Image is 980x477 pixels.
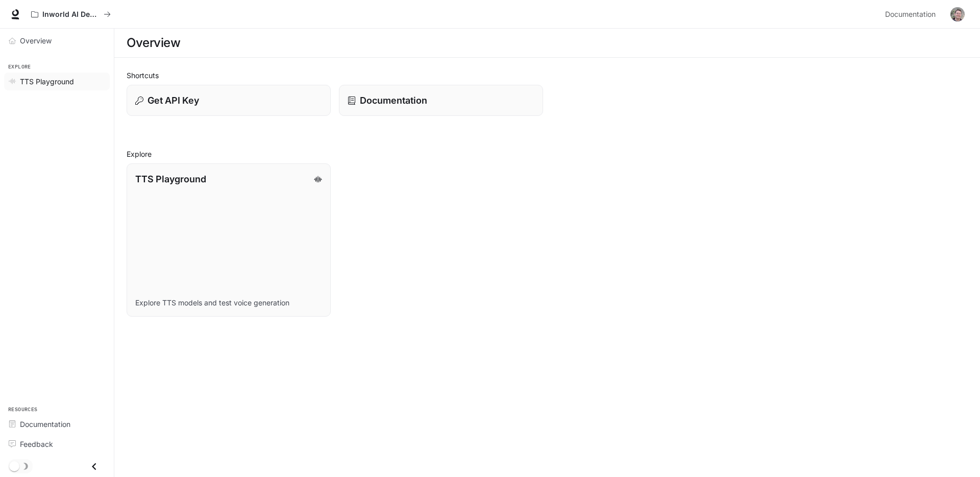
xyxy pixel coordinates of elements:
[135,298,322,308] p: Explore TTS models and test voice generation
[127,85,331,116] button: Get API Key
[950,7,965,21] img: User avatar
[4,415,110,433] a: Documentation
[135,172,206,186] p: TTS Playground
[148,93,199,107] p: Get API Key
[127,33,180,53] h1: Overview
[4,73,110,90] a: TTS Playground
[42,10,100,19] p: Inworld AI Demos
[881,4,943,25] a: Documentation
[9,460,19,471] span: Dark mode toggle
[20,439,53,449] span: Feedback
[127,149,968,159] h2: Explore
[4,435,110,453] a: Feedback
[20,76,74,87] span: TTS Playground
[360,93,427,107] p: Documentation
[20,419,70,430] span: Documentation
[947,4,968,25] button: User avatar
[27,4,115,25] button: All workspaces
[4,32,110,50] a: Overview
[127,70,968,81] h2: Shortcuts
[20,35,52,46] span: Overview
[127,163,331,317] a: TTS PlaygroundExplore TTS models and test voice generation
[339,85,543,116] a: Documentation
[885,8,936,21] span: Documentation
[83,456,106,477] button: Close drawer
